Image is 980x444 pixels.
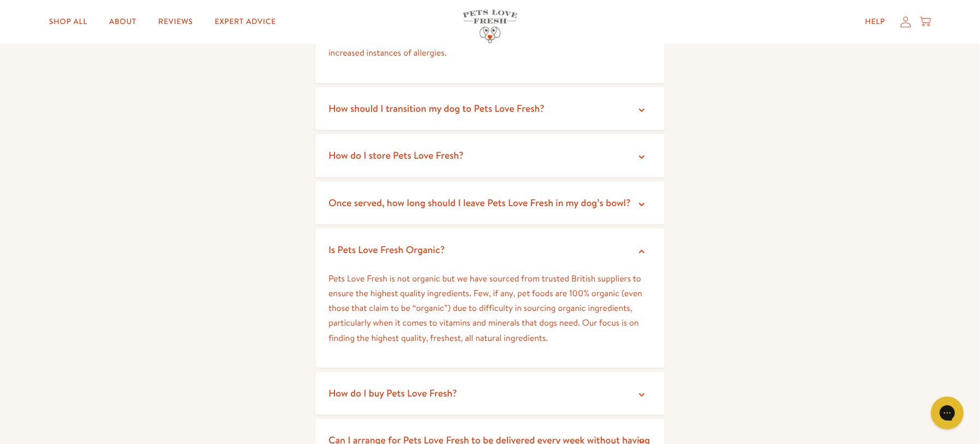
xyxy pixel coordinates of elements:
[315,229,665,272] summary: Is Pets Love Fresh Organic?
[328,272,652,346] p: Pets Love Fresh is not organic but we have sourced from trusted British suppliers to ensure the h...
[150,11,201,33] a: Reviews
[315,182,665,225] summary: Once served, how long should I leave Pets Love Fresh in my dog’s bowl?
[315,134,665,177] summary: How do I store Pets Love Fresh?
[463,10,517,43] img: Pets Love Fresh
[856,11,894,33] a: Help
[315,87,665,130] summary: How should I transition my dog to Pets Love Fresh?
[328,386,457,400] span: How do I buy Pets Love Fresh?
[40,11,96,33] a: Shop All
[328,243,445,256] span: Is Pets Love Fresh Organic?
[315,372,665,415] summary: How do I buy Pets Love Fresh?
[328,101,545,115] span: How should I transition my dog to Pets Love Fresh?
[925,393,969,433] iframe: Gorgias live chat messenger
[206,11,285,33] a: Expert Advice
[328,196,631,209] span: Once served, how long should I leave Pets Love Fresh in my dog’s bowl?
[328,148,464,162] span: How do I store Pets Love Fresh?
[100,11,145,33] a: About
